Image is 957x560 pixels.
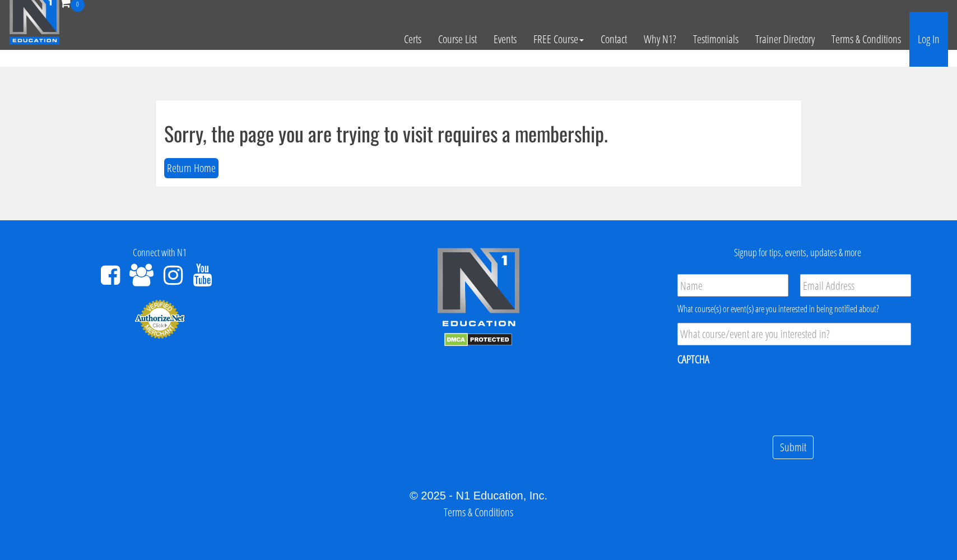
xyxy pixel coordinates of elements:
[909,12,948,67] a: Log In
[677,323,911,345] input: What course/event are you interested in?
[444,333,512,346] img: DMCA.com Protection Status
[677,302,911,316] div: What course(s) or event(s) are you interested in being notified about?
[525,12,592,67] a: FREE Course
[164,122,793,145] h1: Sorry, the page you are trying to visit requires a membership.
[647,247,949,258] h4: Signup for tips, events, updates & more
[8,247,310,258] h4: Connect with N1
[396,12,430,67] a: Certs
[444,505,513,520] a: Terms & Conditions
[436,247,521,330] img: n1-edu-logo
[677,274,788,297] input: Name
[685,12,747,67] a: Testimonials
[747,12,823,67] a: Trainer Directory
[773,436,814,460] input: Submit
[485,12,525,67] a: Events
[164,158,219,179] button: Return Home
[677,352,709,367] label: CAPTCHA
[430,12,485,67] a: Course List
[823,12,909,67] a: Terms & Conditions
[635,12,685,67] a: Why N1?
[800,274,911,297] input: Email Address
[8,487,949,504] div: © 2025 - N1 Education, Inc.
[592,12,635,67] a: Contact
[134,299,185,339] img: Authorize.Net Merchant - Click to Verify
[677,374,848,418] iframe: reCAPTCHA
